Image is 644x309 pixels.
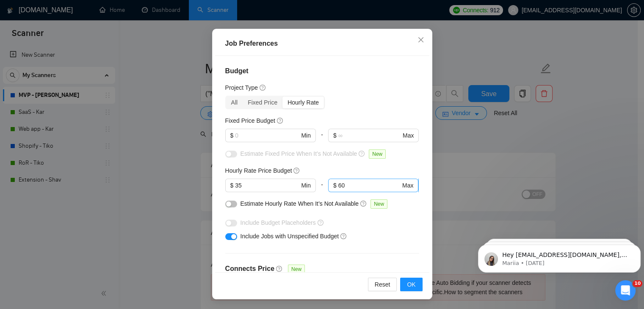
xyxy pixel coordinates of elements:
input: 0 [235,131,299,140]
span: question-circle [318,219,324,226]
span: Max [402,181,413,190]
input: ∞ [338,131,401,140]
span: OK [407,280,415,289]
span: Include Budget Placeholders [240,219,316,226]
h5: Hourly Rate Price Budget [225,166,292,175]
span: question-circle [293,167,300,174]
span: Min [301,131,311,140]
button: Reset [368,278,397,291]
div: - [316,129,328,149]
span: Include Jobs with Unspecified Budget [240,233,339,240]
span: New [369,149,386,159]
div: - [316,179,328,199]
div: All [226,97,243,108]
span: New [288,265,305,274]
span: $ [333,131,337,140]
span: $ [230,131,234,140]
span: Min [301,181,311,190]
span: 10 [633,280,642,287]
iframe: Intercom live chat [615,280,636,301]
div: Job Preferences [225,39,419,49]
span: New [370,199,387,209]
span: Max [403,131,414,140]
span: $ [333,181,337,190]
span: $ [230,181,234,190]
input: 0 [235,181,299,190]
span: question-circle [276,265,283,272]
button: OK [400,278,422,291]
input: ∞ [338,181,401,190]
p: Message from Mariia, sent 1d ago [28,33,155,40]
span: question-circle [277,117,284,124]
iframe: Intercom notifications message [475,227,644,286]
span: close [417,36,424,43]
span: question-circle [340,233,347,240]
h5: Project Type [225,83,258,92]
span: Estimate Fixed Price When It’s Not Available [240,150,357,157]
span: question-circle [359,150,365,157]
span: question-circle [260,84,266,91]
div: Fixed Price [243,97,282,108]
span: question-circle [360,200,367,207]
div: Hourly Rate [282,97,324,108]
h4: Connects Price [225,264,274,274]
h4: Budget [225,66,419,76]
h5: Fixed Price Budget [225,116,275,125]
span: Reset [375,280,390,289]
button: Close [409,29,432,52]
span: Estimate Hourly Rate When It’s Not Available [240,200,359,207]
span: Hey [EMAIL_ADDRESS][DOMAIN_NAME], Looks like your Upwork agency Scrumly ran out of connects. We r... [28,25,154,116]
